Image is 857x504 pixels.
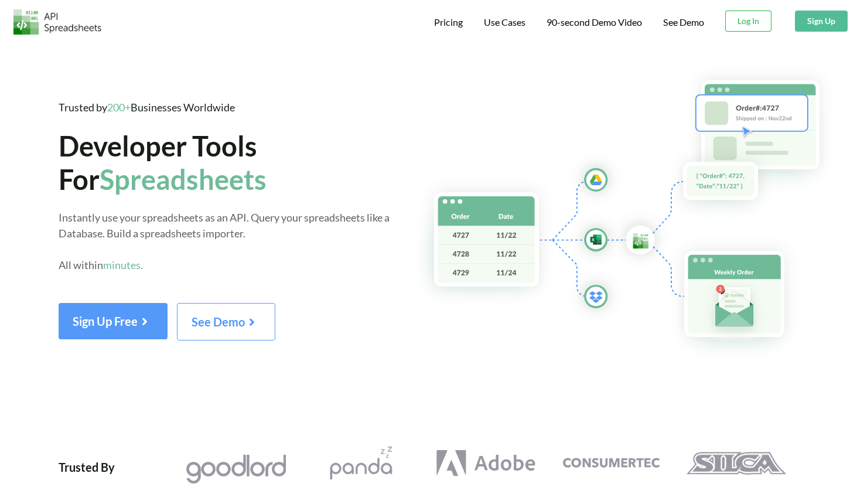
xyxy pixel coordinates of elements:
span: 90-second Demo Video [547,18,642,27]
span: Use Cases [484,16,525,28]
a: Consumertec Logo [548,447,673,480]
span: minutes. [103,258,143,271]
span: See Demo [192,315,261,329]
a: Goodlord Logo [173,447,298,485]
span: Trusted by Businesses Worldwide [59,101,235,114]
span: Instantly use your spreadsheets as an API. Query your spreadsheets like a Database. Build a sprea... [59,211,390,271]
button: Log In [725,11,771,32]
img: Adobe Logo [436,447,536,480]
img: Consumertec Logo [561,447,661,480]
span: Developer Tools For [59,130,267,195]
img: Silca Logo [686,447,786,480]
a: See Demo [177,319,275,329]
div: Trusted By [59,447,115,485]
span: Pricing [434,16,463,28]
span: Spreadsheets [100,163,267,196]
img: Pandazzz Logo [311,447,411,479]
span: Sign Up Free [73,314,153,328]
img: Hero Spreadsheet Flow [411,64,857,365]
span: 200+ [107,101,131,114]
a: Adobe Logo [424,447,548,480]
img: Goodlord Logo [186,452,286,485]
img: Logo.png [13,9,101,35]
a: Pandazzz Logo [298,447,423,479]
button: Sign Up Free [59,303,168,339]
a: See Demo [663,16,704,29]
a: Silca Logo [674,447,798,480]
button: See Demo [177,303,275,340]
button: Sign Up [795,11,848,32]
